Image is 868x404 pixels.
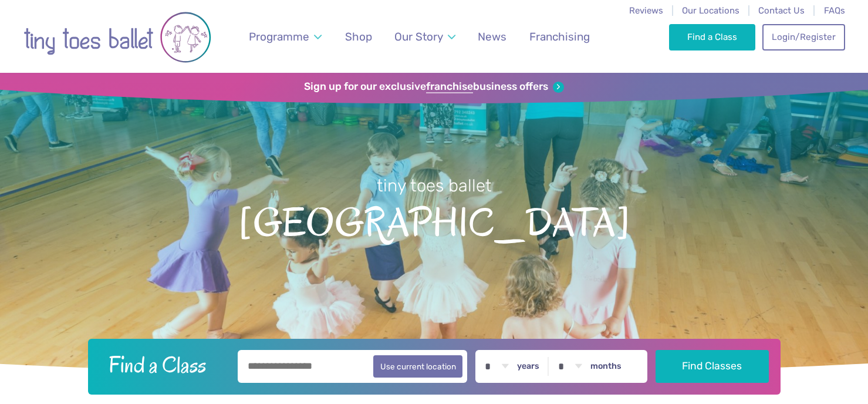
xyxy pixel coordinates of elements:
span: Our Story [394,30,443,43]
a: News [472,23,512,51]
a: FAQs [824,5,845,16]
a: Find a Class [669,24,755,50]
a: Our Story [389,23,461,51]
button: Use current location [373,355,463,378]
span: Programme [249,30,309,43]
span: [GEOGRAPHIC_DATA] [21,197,847,245]
small: tiny toes ballet [377,176,492,196]
a: Reviews [629,5,663,16]
a: Login/Register [762,24,845,50]
label: months [590,361,622,372]
label: years [517,361,539,372]
span: Franchising [529,30,590,43]
span: News [478,30,506,43]
a: Contact Us [758,5,805,16]
span: Shop [345,30,372,43]
img: tiny toes ballet [23,8,211,67]
strong: franchise [426,80,473,93]
a: Shop [339,23,377,51]
button: Find Classes [656,350,769,383]
h2: Find a Class [99,350,229,379]
a: Our Locations [682,5,739,16]
a: Franchising [523,23,595,51]
a: Sign up for our exclusivefranchisebusiness offers [304,80,564,93]
a: Programme [243,23,327,51]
